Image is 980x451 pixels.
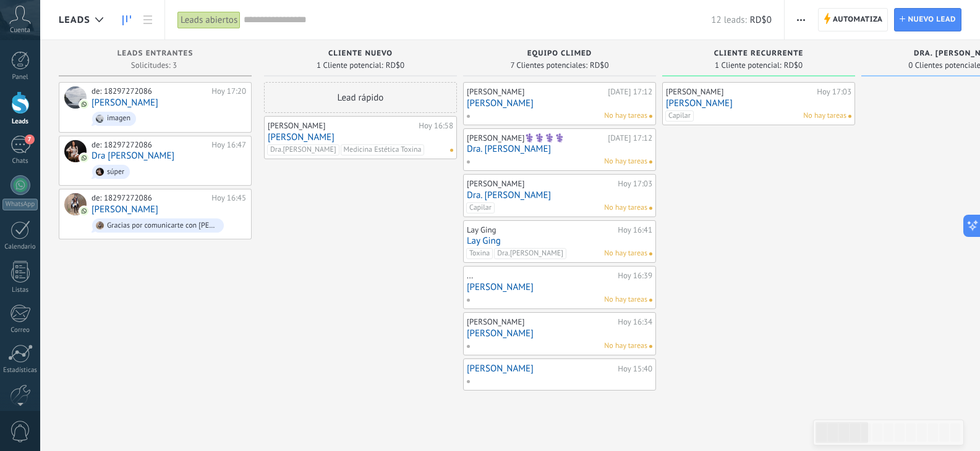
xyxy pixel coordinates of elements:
[467,144,652,154] a: Dra. [PERSON_NAME]
[803,110,846,122] span: No hay tareas
[2,199,38,210] div: WhatsApp
[467,271,615,281] div: ...
[833,9,883,31] span: Automatiza
[604,294,647,305] span: No hay tareas
[211,86,246,96] div: Hoy 17:20
[618,317,652,327] div: Hoy 16:34
[268,121,415,131] div: [PERSON_NAME]
[107,221,218,230] div: Gracias por comunicarte con [PERSON_NAME]. Nos complace saber cómo podemos ayudarle?
[80,154,88,162] img: com.amocrm.amocrmwa.svg
[590,62,608,69] span: RD$0
[649,115,652,118] span: No hay nada asignado
[117,49,194,58] span: Leads Entrantes
[92,97,158,108] a: [PERSON_NAME]
[386,62,404,69] span: RD$0
[467,282,652,292] a: [PERSON_NAME]
[608,133,652,143] div: [DATE] 17:12
[750,14,772,26] span: RD$0
[107,168,124,176] div: súper
[317,62,383,69] span: 1 Cliente potencial:
[668,49,849,60] div: Cliente recurrente
[2,326,38,334] div: Correo
[211,140,246,150] div: Hoy 16:47
[2,286,38,294] div: Listas
[25,134,35,144] span: 7
[64,193,87,215] div: Jhoset Espaillat
[848,115,851,118] span: No hay nada asignado
[177,11,241,29] div: Leads abiertos
[467,317,615,327] div: ‎[PERSON_NAME]
[64,86,87,109] div: Lary
[2,118,38,126] div: Leads
[137,8,158,32] a: Lista
[604,202,647,213] span: No hay tareas
[450,149,453,152] span: No hay nada asignado
[894,8,961,31] a: Nuevo lead
[467,98,652,109] a: [PERSON_NAME]
[2,157,38,165] div: Chats
[92,86,207,96] div: de: 18297272086
[2,366,38,374] div: Estadísticas
[908,9,956,31] span: Nuevo lead
[341,144,425,155] span: Medicina Estética Toxina
[666,98,851,109] a: [PERSON_NAME]
[2,243,38,251] div: Calendario
[467,87,605,97] div: [PERSON_NAME]
[419,121,453,131] div: Hoy 16:58
[649,299,652,302] span: No hay nada asignado
[92,193,207,203] div: de: 18297272086
[494,248,566,259] span: Dra.[PERSON_NAME]
[666,87,814,97] div: [PERSON_NAME]
[618,179,652,189] div: Hoy 17:03
[107,114,130,123] div: imagen
[469,49,650,60] div: EQUIPO CLIMED
[92,204,158,215] a: [PERSON_NAME]
[649,207,652,210] span: No hay nada asignado
[264,82,457,113] div: Lead rápido
[270,49,451,60] div: Cliente nuevo
[608,87,652,97] div: [DATE] 17:12
[714,49,804,58] span: Cliente recurrente
[467,363,615,374] a: [PERSON_NAME]
[604,156,647,167] span: No hay tareas
[467,179,615,189] div: [PERSON_NAME]
[80,207,88,215] img: com.amocrm.amocrmwa.svg
[131,62,177,69] span: Solicitudes: 3
[2,73,38,81] div: Panel
[328,49,393,58] span: Cliente nuevo
[467,328,652,339] a: [PERSON_NAME]
[59,14,90,26] span: Leads
[604,110,647,122] span: No hay tareas
[92,151,174,161] a: Dra [PERSON_NAME]
[784,62,803,69] span: RD$0
[604,341,647,352] span: No hay tareas
[467,190,652,201] a: Dra. [PERSON_NAME]
[466,248,493,259] span: Toxina
[267,144,339,155] span: Dra.[PERSON_NAME]
[649,160,652,163] span: No hay nada asignado
[92,140,207,150] div: de: 18297272086
[618,225,652,235] div: Hoy 16:41
[268,132,453,143] a: [PERSON_NAME]
[65,49,245,60] div: Leads Entrantes
[64,140,87,162] div: Dra Zahira De León
[817,87,851,97] div: Hoy 17:03
[649,345,652,348] span: No hay nada asignado
[618,365,652,373] div: Hoy 15:40
[649,252,652,255] span: No hay nada asignado
[10,27,30,35] span: Cuenta
[604,248,647,259] span: No hay tareas
[618,271,652,281] div: Hoy 16:39
[466,202,495,213] span: Capilar
[510,62,587,69] span: 7 Clientes potenciales:
[711,14,746,26] span: 12 leads:
[467,225,615,235] div: Lay Ging
[211,193,246,203] div: Hoy 16:45
[467,133,605,143] div: [PERSON_NAME]⚕️‍⚕️‍⚕️‍⚕️
[527,49,592,58] span: EQUIPO CLIMED
[715,62,782,69] span: 1 Cliente potencial:
[665,110,694,122] span: Capilar
[116,8,137,32] a: Leads
[80,100,88,109] img: com.amocrm.amocrmwa.svg
[818,8,888,31] a: Automatiza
